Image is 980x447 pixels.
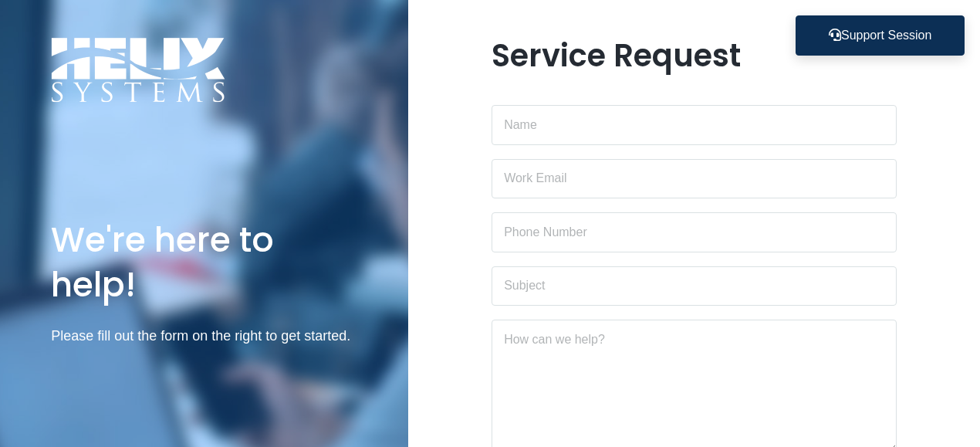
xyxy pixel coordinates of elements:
button: Support Session [796,15,965,56]
input: Phone Number [492,212,897,252]
input: Subject [492,266,897,306]
input: Work Email [492,159,897,199]
h1: We're here to help! [51,218,357,306]
p: Please fill out the form on the right to get started. [51,325,357,347]
img: Logo [51,37,225,103]
h1: Service Request [492,37,897,74]
input: Name [492,105,897,145]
